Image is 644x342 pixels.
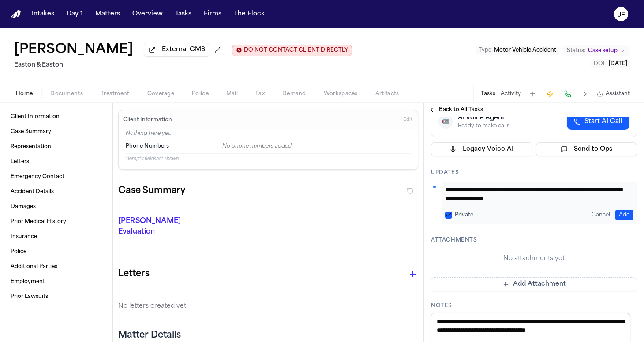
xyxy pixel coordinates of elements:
[375,90,399,97] span: Artifacts
[232,45,352,56] button: Edit client contact restriction
[7,245,105,259] a: Police
[16,90,33,97] span: Home
[431,302,637,309] h3: Notes
[567,114,629,130] button: Start AI Call
[7,200,105,214] a: Damages
[501,90,521,97] button: Activity
[442,117,449,126] span: 🤖
[118,329,181,342] h2: Matter Details
[544,88,556,100] button: Create Immediate Task
[588,47,618,54] span: Case setup
[7,185,105,199] a: Accident Details
[479,48,493,53] span: Type :
[14,60,352,71] h2: Easton & Easton
[615,210,633,220] button: Add
[7,170,105,184] a: Emergency Contact
[494,48,556,53] span: Motor Vehicle Accident
[597,90,630,97] button: Assistant
[126,156,411,162] p: 11 empty fields not shown.
[476,46,559,55] button: Edit Type: Motor Vehicle Accident
[588,210,614,220] button: Cancel
[431,277,637,291] button: Add Attachment
[7,230,105,244] a: Insurance
[63,6,86,22] button: Day 1
[431,142,532,156] button: Legacy Voice AI
[14,42,133,58] button: Edit matter name
[567,47,585,54] span: Status:
[481,90,495,97] button: Tasks
[230,6,268,22] button: The Flock
[562,88,574,100] button: Make a Call
[591,59,630,68] button: Edit DOL: 2025-07-18
[200,6,225,22] button: Firms
[126,143,169,150] span: Phone Numbers
[7,125,105,139] a: Case Summary
[118,301,418,312] p: No letters created yet
[606,90,630,97] span: Assistant
[244,47,348,54] span: DO NOT CONTACT CLIENT DIRECTLY
[431,237,637,244] h3: Attachments
[11,10,21,19] a: Home
[282,90,306,97] span: Demand
[222,143,411,150] div: No phone numbers added
[458,123,509,130] div: Ready to make calls
[144,43,210,57] button: External CMS
[118,184,185,198] h2: Case Summary
[129,6,166,22] button: Overview
[255,90,265,97] span: Fax
[7,110,105,124] a: Client Information
[7,260,105,274] a: Additional Parties
[162,45,205,54] span: External CMS
[7,275,105,289] a: Employment
[28,6,58,22] button: Intakes
[14,42,133,58] h1: [PERSON_NAME]
[192,90,209,97] span: Police
[562,45,630,56] button: Change status from Case setup
[445,185,627,203] textarea: Add your update
[458,114,509,123] div: AI Voice Agent
[609,61,627,67] span: [DATE]
[431,169,637,176] h3: Updates
[431,254,637,263] div: No attachments yet
[439,106,483,113] span: Back to All Tasks
[7,140,105,154] a: Representation
[118,216,211,237] p: [PERSON_NAME] Evaluation
[50,90,83,97] span: Documents
[584,117,622,126] span: Start AI Call
[126,130,411,139] p: Nothing here yet.
[172,6,195,22] button: Tasks
[226,90,238,97] span: Mail
[7,155,105,169] a: Letters
[403,117,412,123] span: Edit
[424,106,487,113] button: Back to All Tasks
[7,290,105,304] a: Prior Lawsuits
[147,90,174,97] span: Coverage
[118,267,150,281] h1: Letters
[526,88,539,100] button: Add Task
[455,212,473,219] label: Private
[594,61,607,67] span: DOL :
[401,113,415,127] button: Edit
[101,90,130,97] span: Treatment
[7,215,105,229] a: Prior Medical History
[324,90,358,97] span: Workspaces
[121,116,174,123] h3: Client Information
[11,10,21,19] img: Finch Logo
[536,142,637,156] button: Send to Ops
[92,6,124,22] button: Matters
